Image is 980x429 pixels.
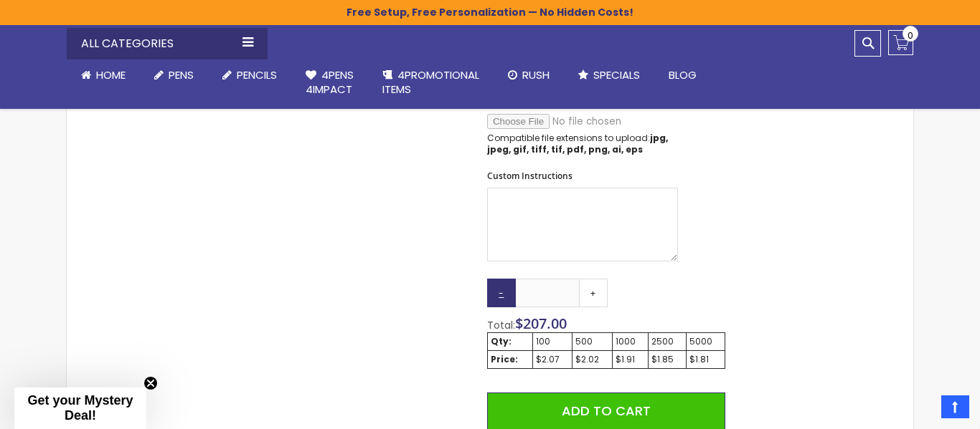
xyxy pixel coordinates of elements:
a: 4PROMOTIONALITEMS [368,59,494,106]
strong: Price: [491,353,518,365]
p: Compatible file extensions to upload: [487,132,678,155]
div: 2500 [651,336,683,347]
span: Rush [522,67,550,82]
div: 500 [575,336,609,347]
span: Custom Instructions [487,170,573,182]
div: $1.85 [651,354,683,365]
a: Top [941,395,969,418]
button: Close teaser [143,376,158,390]
span: $ [515,314,567,333]
div: Get your Mystery Deal!Close teaser [14,387,146,429]
a: Home [67,59,140,91]
div: 100 [536,336,570,347]
div: 5000 [689,336,722,347]
a: Pencils [208,59,291,91]
div: $2.02 [575,354,609,365]
span: Add to Cart [562,402,651,420]
span: 0 [908,29,913,42]
div: $2.07 [536,354,570,365]
span: Home [96,67,126,82]
span: Blog [669,67,697,82]
div: 1000 [616,336,644,347]
a: - [487,279,516,307]
span: 207.00 [523,314,567,333]
span: Specials [593,67,640,82]
strong: jpg, jpeg, gif, tiff, tif, pdf, png, ai, eps [487,132,668,155]
span: Pencils [237,67,277,82]
a: Blog [654,59,711,91]
span: 4PROMOTIONAL ITEMS [382,67,479,97]
div: $1.91 [616,354,644,365]
a: 0 [888,30,913,55]
a: Rush [494,59,564,91]
a: 4Pens4impact [291,59,368,106]
a: Pens [140,59,208,91]
a: Specials [564,59,654,91]
span: Get your Mystery Deal! [27,393,133,423]
div: $1.81 [689,354,722,365]
span: Pens [169,67,194,82]
span: 4Pens 4impact [306,67,354,97]
strong: Qty: [491,335,512,347]
a: + [579,279,608,307]
span: Total: [487,318,515,332]
div: All Categories [67,28,268,59]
